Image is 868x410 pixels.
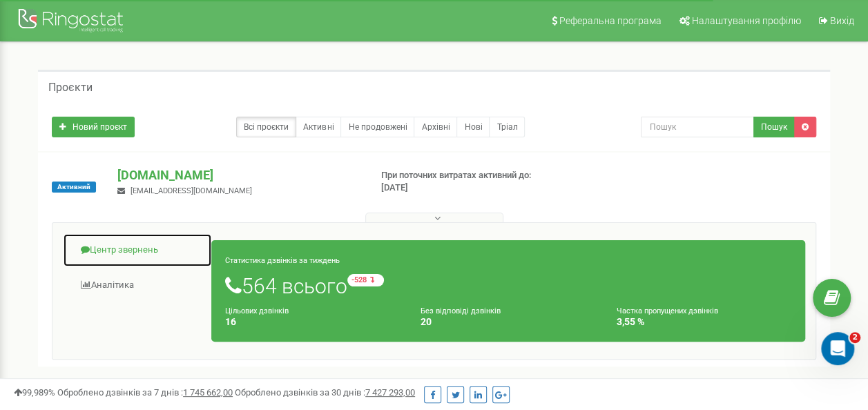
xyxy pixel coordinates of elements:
[296,117,341,137] a: Активні
[236,117,296,137] a: Всі проєкти
[381,169,557,195] p: При поточних витратах активний до: [DATE]
[641,117,754,137] input: Пошук
[63,233,212,267] a: Центр звернень
[131,186,252,195] span: [EMAIL_ADDRESS][DOMAIN_NAME]
[421,306,500,315] small: Без відповіді дзвінків
[117,166,358,184] p: [DOMAIN_NAME]
[489,117,525,137] a: Тріал
[617,317,791,327] h4: 3,55 %
[48,81,93,94] h5: Проєкти
[830,15,854,26] span: Вихід
[57,387,233,398] span: Оброблено дзвінків за 7 днів :
[225,256,340,265] small: Статистика дзвінків за тиждень
[183,387,233,398] u: 1 745 662,00
[456,117,490,137] a: Нові
[414,117,457,137] a: Архівні
[849,332,860,343] span: 2
[753,117,795,137] button: Пошук
[365,387,415,398] u: 7 427 293,00
[225,274,791,297] h1: 564 всього
[225,317,400,327] h4: 16
[559,15,662,26] span: Реферальна програма
[63,269,212,302] a: Аналiтика
[52,182,96,193] span: Активний
[692,15,801,26] span: Налаштування профілю
[225,306,289,315] small: Цільових дзвінків
[52,117,135,137] a: Новий проєкт
[14,387,55,398] span: 99,989%
[235,387,415,398] span: Оброблено дзвінків за 30 днів :
[347,274,384,286] small: -528
[421,317,595,327] h4: 20
[617,306,718,315] small: Частка пропущених дзвінків
[340,117,414,137] a: Не продовжені
[821,332,854,365] iframe: Intercom live chat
